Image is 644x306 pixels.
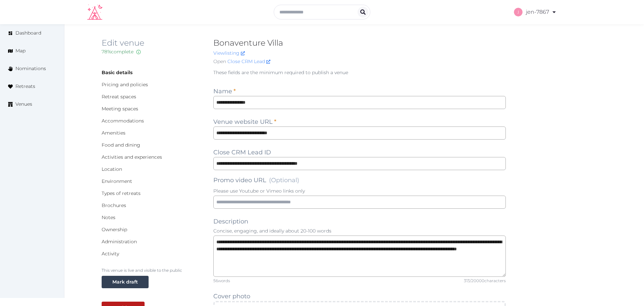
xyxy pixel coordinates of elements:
a: Location [102,166,122,172]
a: Pricing and policies [102,82,148,88]
a: Retreat spaces [102,94,136,100]
a: Ownership [102,226,127,233]
label: Venue website URL [213,117,276,126]
a: Notes [102,214,115,220]
a: Amenities [102,130,125,136]
a: Basic details [102,69,132,75]
a: Types of retreats [102,190,141,196]
h2: Edit venue [102,38,203,48]
a: Meeting spaces [102,106,138,112]
p: Please use Youtube or Vimeo links only [213,188,506,194]
label: Promo video URL [213,175,299,185]
span: Retreats [15,83,35,90]
a: Administration [102,239,137,245]
div: Mark draft [112,278,138,286]
a: Close CRM Lead [227,58,270,65]
span: Map [15,47,25,54]
label: Cover photo [213,292,250,301]
a: Environment [102,178,132,184]
span: 78 % complete [102,49,133,55]
a: Accommodations [102,118,144,124]
a: Food and dining [102,142,140,148]
label: Description [213,217,248,226]
a: Activities and experiences [102,154,162,160]
p: Concise, engaging, and ideally about 20-100 words [213,227,506,234]
span: (Optional) [269,176,299,184]
p: This venue is live and visible to the public [102,268,203,273]
div: 313 / 20000 characters [464,278,506,284]
p: These fields are the minimum required to publish a venue [213,69,506,76]
label: Close CRM Lead ID [213,148,271,157]
span: Open [213,58,226,65]
h2: Bonaventure Villa [213,38,506,48]
a: Viewlisting [213,50,245,56]
span: Venues [15,101,32,108]
span: Dashboard [15,30,41,37]
a: jen-7867 [514,3,557,21]
a: Activity [102,251,119,257]
button: Mark draft [102,276,149,288]
a: Brochures [102,202,126,208]
label: Name [213,87,236,96]
span: Nominations [15,65,46,72]
div: 56 words [213,278,230,284]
